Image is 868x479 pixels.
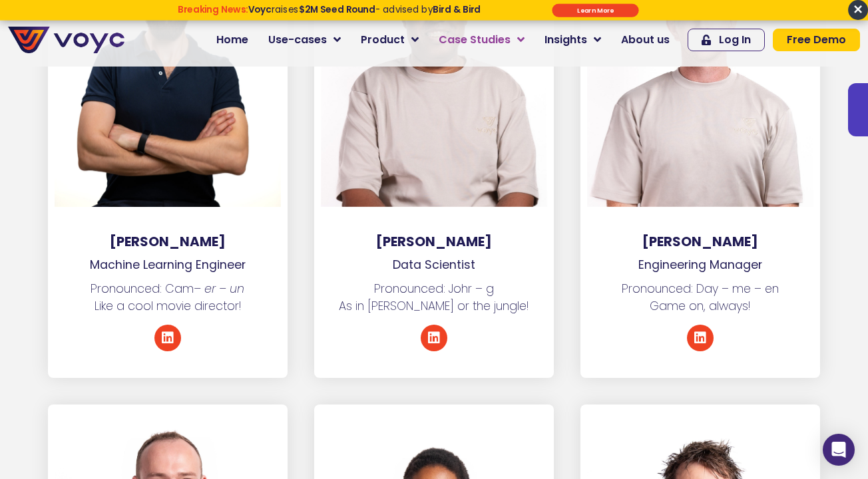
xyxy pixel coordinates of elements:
[258,27,351,53] a: Use-cases
[719,35,751,45] span: Log In
[439,32,511,48] span: Case Studies
[621,32,670,48] span: About us
[48,256,288,273] p: Machine Learning Engineer
[580,256,820,273] p: Engineering Manager
[8,27,124,53] img: voyc-full-logo
[48,234,288,249] h3: [PERSON_NAME]
[787,35,846,45] span: Free Demo
[351,27,429,53] a: Product
[773,29,860,51] a: Free Demo
[611,27,680,53] a: About us
[178,3,248,16] strong: Breaking News:
[580,234,820,249] h3: [PERSON_NAME]
[688,29,765,51] a: Log In
[48,280,288,315] p: Pronounced: Cam Like a cool movie director!
[132,4,527,26] div: Breaking News: Voyc raises $2M Seed Round - advised by Bird & Bird
[248,3,272,16] strong: Voyc
[823,434,855,466] div: Open Intercom Messenger
[206,27,258,53] a: Home
[535,27,611,53] a: Insights
[268,32,327,48] span: Use-cases
[361,32,405,48] span: Product
[248,3,481,16] span: raises - advised by
[544,32,587,48] span: Insights
[552,3,638,17] div: Submit
[433,3,481,16] strong: Bird & Bird
[314,234,554,249] h3: [PERSON_NAME]
[314,256,554,273] p: Data Scientist
[299,3,375,16] strong: $2M Seed Round
[194,281,244,297] em: – er – un
[314,280,554,315] p: Pronounced: Johr – g As in [PERSON_NAME] or the jungle!
[216,32,248,48] span: Home
[429,27,535,53] a: Case Studies
[580,280,820,315] p: Pronounced: Day – me – en Game on, always!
